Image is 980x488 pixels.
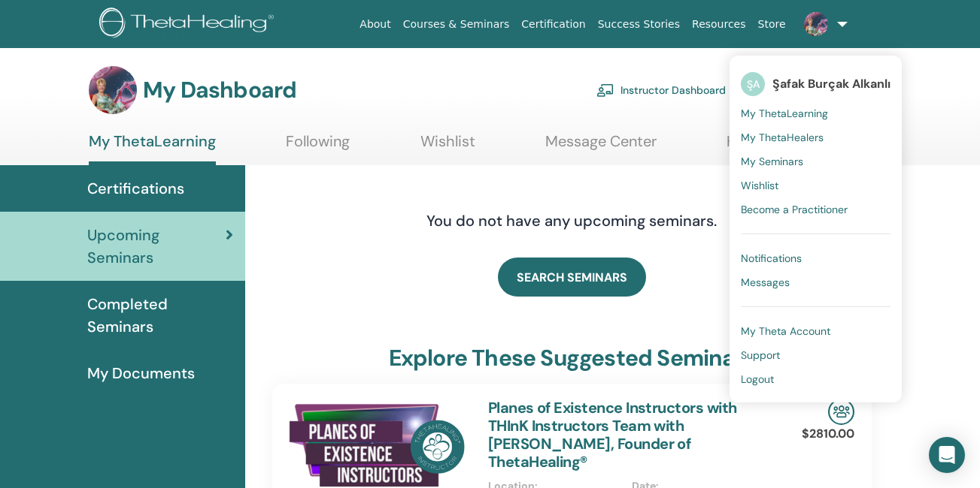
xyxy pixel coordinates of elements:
[741,348,780,362] span: Support
[87,293,233,338] span: Completed Seminars
[335,212,809,230] h4: You do not have any upcoming seminars.
[741,149,890,173] a: My Seminars
[517,270,627,285] span: SEARCH SEMINARS
[741,246,890,270] a: Notifications
[592,11,686,38] a: Success Stories
[741,72,765,96] span: ŞA
[741,252,802,265] span: Notifications
[353,11,396,38] a: About
[741,367,890,391] a: Logout
[741,131,824,144] span: My ThetaHealers
[545,132,657,161] a: Message Center
[89,132,216,165] a: My ThetaLearning
[772,76,890,92] span: Şafak Burçak Alkanlı
[389,345,755,372] h3: explore these suggested seminars
[99,8,279,41] img: logo.png
[87,224,226,269] span: Upcoming Seminars
[741,319,890,343] a: My Theta Account
[741,276,790,289] span: Messages
[596,74,726,107] a: Instructor Dashboard
[143,77,296,104] h3: My Dashboard
[802,425,854,443] p: $2810.00
[741,125,890,149] a: My ThetaHealers
[498,258,646,297] a: SEARCH SEMINARS
[741,173,890,197] a: Wishlist
[89,66,137,114] img: default.jpg
[87,362,195,384] span: My Documents
[286,132,350,161] a: Following
[741,203,848,216] span: Become a Practitioner
[741,155,803,168] span: My Seminars
[420,132,475,161] a: Wishlist
[828,399,854,425] img: In-Person Seminar
[741,270,890,294] a: Messages
[804,12,828,36] img: default.jpg
[741,101,890,125] a: My ThetaLearning
[741,372,774,386] span: Logout
[686,11,752,38] a: Resources
[741,197,890,221] a: Become a Practitioner
[741,179,778,192] span: Wishlist
[87,177,184,200] span: Certifications
[727,132,848,161] a: Help & Resources
[741,343,890,367] a: Support
[397,11,516,38] a: Courses & Seminars
[741,67,890,101] a: ŞAŞafak Burçak Alkanlı
[741,107,828,120] span: My ThetaLearning
[752,11,792,38] a: Store
[929,437,965,473] div: Open Intercom Messenger
[596,83,614,97] img: chalkboard-teacher.svg
[741,324,830,338] span: My Theta Account
[515,11,591,38] a: Certification
[488,398,737,471] a: Planes of Existence Instructors with THInK Instructors Team with [PERSON_NAME], Founder of ThetaH...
